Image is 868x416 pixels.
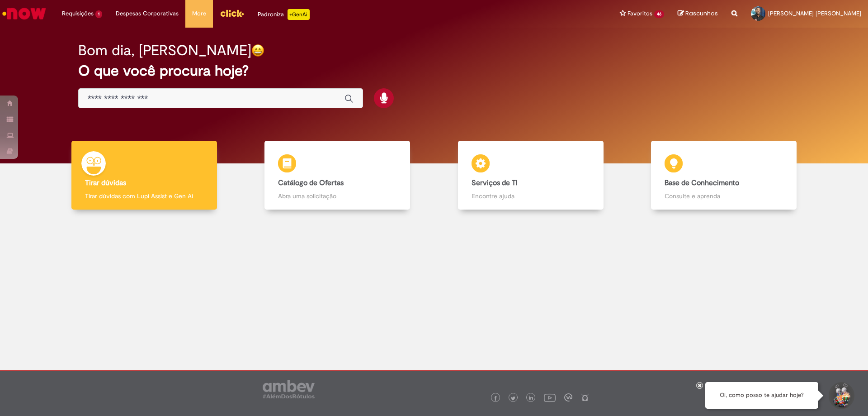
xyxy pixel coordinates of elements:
a: Serviços de TI Encontre ajuda [434,141,627,210]
span: 1 [95,10,102,18]
span: [PERSON_NAME] [PERSON_NAME] [768,10,861,17]
span: Despesas Corporativas [116,9,179,18]
p: Consulte e aprenda [665,191,783,201]
div: Oi, como posso te ajudar hoje? [705,382,818,409]
b: Catálogo de Ofertas [278,178,344,187]
a: Rascunhos [678,10,718,18]
button: Iniciar Conversa de Suporte [827,382,854,409]
img: logo_footer_facebook.png [493,396,498,401]
img: click_logo_yellow_360x200.png [220,6,244,20]
b: Base de Conhecimento [665,178,739,187]
a: Tirar dúvidas Tirar dúvidas com Lupi Assist e Gen Ai [47,141,241,210]
p: Tirar dúvidas com Lupi Assist e Gen Ai [85,191,203,201]
a: Catálogo de Ofertas Abra uma solicitação [241,141,434,210]
span: 46 [654,10,664,18]
div: Padroniza [258,9,310,20]
b: Tirar dúvidas [85,178,126,187]
p: +GenAi [288,9,310,20]
a: Base de Conhecimento Consulte e aprenda [627,141,821,210]
img: logo_footer_twitter.png [511,396,515,401]
img: logo_footer_naosei.png [581,393,589,402]
h2: Bom dia, [PERSON_NAME] [78,43,251,58]
span: Rascunhos [685,9,718,18]
img: logo_footer_workplace.png [564,393,572,402]
img: logo_footer_ambev_rotulo_gray.png [263,380,315,398]
b: Serviços de TI [472,178,518,187]
img: logo_footer_linkedin.png [529,396,533,401]
h2: O que você procura hoje? [78,63,790,79]
p: Abra uma solicitação [278,191,396,201]
img: happy-face.png [251,44,264,57]
span: More [192,9,206,18]
img: ServiceNow [1,5,47,23]
span: Requisições [62,9,94,18]
span: Favoritos [627,9,652,18]
img: logo_footer_youtube.png [544,392,556,403]
p: Encontre ajuda [472,191,590,201]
